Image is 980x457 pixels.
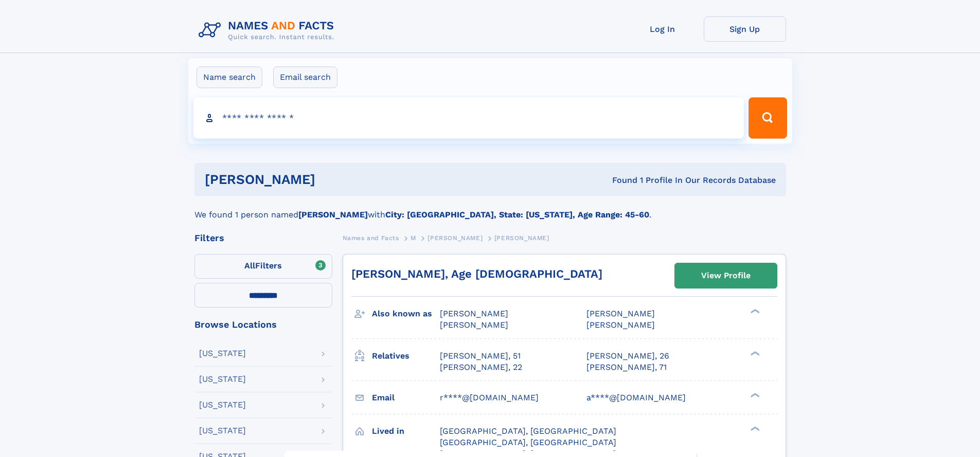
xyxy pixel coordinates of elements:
[748,308,760,315] div: ❯
[748,392,760,398] div: ❯
[197,66,262,88] label: Name search
[704,16,786,42] a: Sign Up
[427,234,483,242] span: [PERSON_NAME]
[199,401,246,409] div: [US_STATE]
[372,305,440,323] h3: Also known as
[199,427,246,435] div: [US_STATE]
[748,425,760,432] div: ❯
[621,16,704,42] a: Log In
[440,437,616,447] span: [GEOGRAPHIC_DATA], [GEOGRAPHIC_DATA]
[273,66,337,88] label: Email search
[440,309,508,318] span: [PERSON_NAME]
[351,267,602,280] a: [PERSON_NAME], Age [DEMOGRAPHIC_DATA]
[194,320,332,329] div: Browse Locations
[586,309,655,318] span: [PERSON_NAME]
[194,233,332,243] div: Filters
[343,231,399,244] a: Names and Facts
[440,320,508,330] span: [PERSON_NAME]
[748,350,760,357] div: ❯
[194,254,332,279] label: Filters
[372,389,440,407] h3: Email
[205,173,464,186] h1: [PERSON_NAME]
[372,347,440,365] h3: Relatives
[440,350,521,362] a: [PERSON_NAME], 51
[244,261,255,270] span: All
[586,362,667,373] a: [PERSON_NAME], 71
[199,349,246,358] div: [US_STATE]
[199,375,246,383] div: [US_STATE]
[440,426,616,436] span: [GEOGRAPHIC_DATA], [GEOGRAPHIC_DATA]
[194,16,343,44] img: Logo Names and Facts
[586,320,655,330] span: [PERSON_NAME]
[298,210,368,219] b: [PERSON_NAME]
[675,263,777,288] a: View Profile
[385,210,649,219] b: City: [GEOGRAPHIC_DATA], State: [US_STATE], Age Range: 45-60
[701,264,751,287] div: View Profile
[193,97,744,139] input: search input
[440,362,522,373] a: [PERSON_NAME], 22
[194,196,786,221] div: We found 1 person named with .
[372,422,440,440] h3: Lived in
[586,350,669,362] a: [PERSON_NAME], 26
[749,97,787,139] button: Search Button
[427,231,483,244] a: [PERSON_NAME]
[464,175,776,186] div: Found 1 Profile In Our Records Database
[494,234,549,242] span: [PERSON_NAME]
[411,234,416,242] span: M
[411,231,416,244] a: M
